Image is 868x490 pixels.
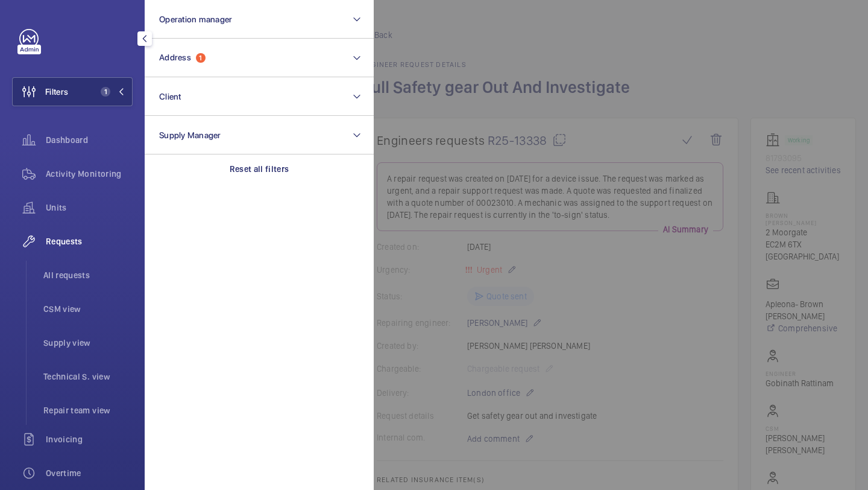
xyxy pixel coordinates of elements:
[45,86,68,98] span: Filters
[43,337,133,349] span: Supply view
[43,404,133,416] span: Repair team view
[12,77,133,106] button: Filters1
[101,87,110,97] span: 1
[46,168,133,180] span: Activity Monitoring
[43,269,133,281] span: All requests
[46,202,133,214] span: Units
[46,134,133,146] span: Dashboard
[43,303,133,315] span: CSM view
[43,371,133,383] span: Technical S. view
[46,433,133,445] span: Invoicing
[46,235,133,247] span: Requests
[46,467,133,479] span: Overtime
